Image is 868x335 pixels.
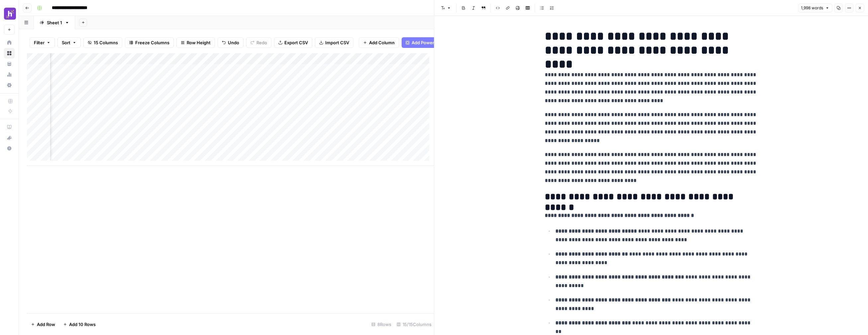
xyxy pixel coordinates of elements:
a: Your Data [4,59,15,69]
button: Help + Support [4,143,15,154]
button: Add 10 Rows [59,319,100,330]
img: Homebase Logo [4,8,16,20]
button: Freeze Columns [125,37,174,48]
button: Sort [57,37,81,48]
button: Add Row [27,319,59,330]
span: Add Row [37,321,55,328]
a: Sheet 1 [34,16,75,29]
div: What's new? [4,133,14,143]
span: Add 10 Rows [69,321,96,328]
span: Redo [256,39,267,46]
span: 15 Columns [94,39,118,46]
button: 15 Columns [83,37,122,48]
span: Undo [228,39,239,46]
span: Freeze Columns [135,39,169,46]
span: Add Power Agent [412,39,448,46]
button: Workspace: Homebase [4,5,15,22]
span: Import CSV [325,39,349,46]
div: Sheet 1 [47,19,62,26]
a: Browse [4,48,15,59]
span: Sort [62,39,70,46]
span: Filter [34,39,45,46]
div: 15/15 Columns [394,319,434,330]
button: Undo [218,37,243,48]
button: Redo [246,37,271,48]
span: Export CSV [284,39,308,46]
a: AirOps Academy [4,122,15,132]
span: Row Height [187,39,211,46]
button: Add Column [359,37,399,48]
span: Add Column [369,39,395,46]
button: Add Power Agent [402,37,458,48]
button: Filter [30,37,55,48]
a: Usage [4,69,15,80]
button: What's new? [4,132,15,143]
div: 8 Rows [369,319,394,330]
button: 1,998 words [798,4,832,12]
button: Row Height [176,37,215,48]
a: Home [4,37,15,48]
span: 1,998 words [801,5,823,11]
button: Import CSV [315,37,353,48]
a: Settings [4,80,15,90]
button: Export CSV [274,37,312,48]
